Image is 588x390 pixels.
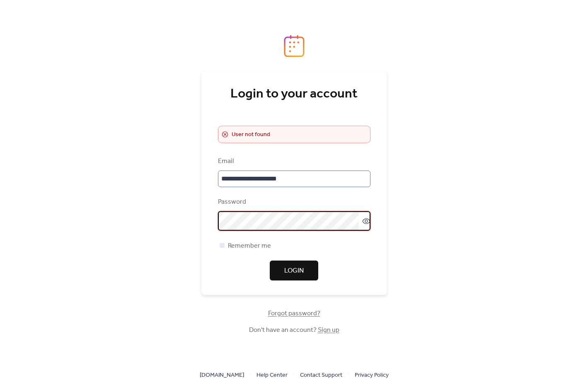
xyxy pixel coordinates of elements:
[284,35,305,57] img: logo
[268,311,320,316] a: Forgot password?
[218,86,370,102] div: Login to your account
[355,370,389,380] span: Privacy Policy
[300,370,342,380] a: Contact Support
[268,309,320,319] span: Forgot password?
[256,370,288,380] a: Help Center
[232,130,270,140] span: User not found
[318,324,339,336] a: Sign up
[249,325,339,335] span: Don't have an account?
[200,370,244,380] span: [DOMAIN_NAME]
[300,370,342,380] span: Contact Support
[218,197,369,207] div: Password
[218,156,369,166] div: Email
[355,370,389,380] a: Privacy Policy
[284,266,304,276] span: Login
[228,241,271,251] span: Remember me
[200,370,244,380] a: [DOMAIN_NAME]
[270,261,318,280] button: Login
[256,370,288,380] span: Help Center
